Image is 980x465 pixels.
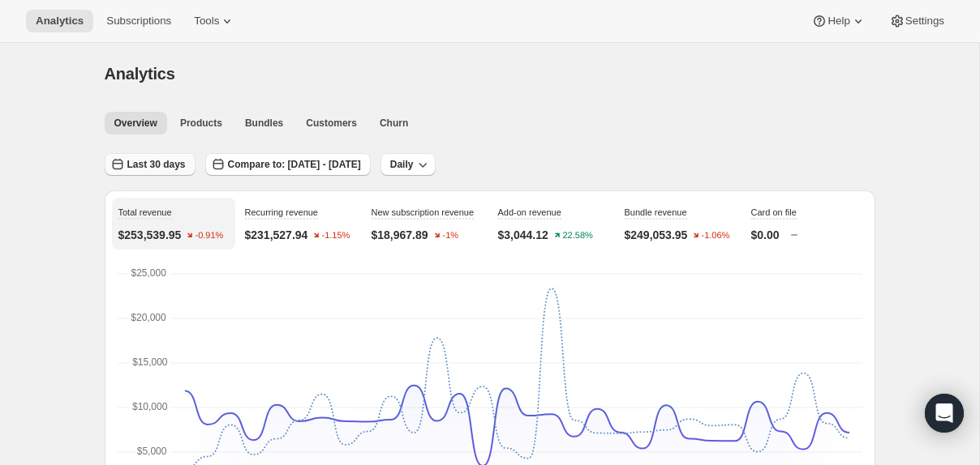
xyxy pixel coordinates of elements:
[442,231,458,241] text: -1%
[136,446,166,457] text: $5,000
[180,117,222,130] span: Products
[702,231,730,241] text: -1.06%
[827,15,849,28] span: Help
[127,158,186,171] span: Last 30 days
[905,15,944,28] span: Settings
[380,153,436,176] button: Daily
[380,117,408,130] span: Churn
[105,65,175,83] span: Analytics
[372,227,428,243] p: $18,967.89
[118,207,172,217] span: Total revenue
[36,15,84,28] span: Analytics
[879,10,954,32] button: Settings
[390,158,414,171] span: Daily
[245,207,319,217] span: Recurring revenue
[97,10,181,32] button: Subscriptions
[118,227,182,243] p: $253,539.95
[625,227,688,243] p: $249,053.95
[372,207,475,217] span: New subscription revenue
[498,207,561,217] span: Add-on revenue
[114,117,157,130] span: Overview
[105,153,196,176] button: Last 30 days
[205,153,371,176] button: Compare to: [DATE] - [DATE]
[751,227,780,243] p: $0.00
[322,231,350,241] text: -1.15%
[925,394,964,433] div: Open Intercom Messenger
[245,117,283,130] span: Bundles
[131,267,166,279] text: $25,000
[498,227,548,243] p: $3,044.12
[132,401,168,412] text: $10,000
[802,10,875,32] button: Help
[228,158,361,171] span: Compare to: [DATE] - [DATE]
[106,15,171,28] span: Subscriptions
[131,312,166,323] text: $20,000
[625,207,687,217] span: Bundle revenue
[26,10,93,32] button: Analytics
[196,231,224,241] text: -0.91%
[194,15,219,28] span: Tools
[132,356,168,368] text: $15,000
[184,10,245,32] button: Tools
[751,207,797,217] span: Card on file
[562,231,593,241] text: 22.58%
[245,227,308,243] p: $231,527.94
[306,117,357,130] span: Customers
